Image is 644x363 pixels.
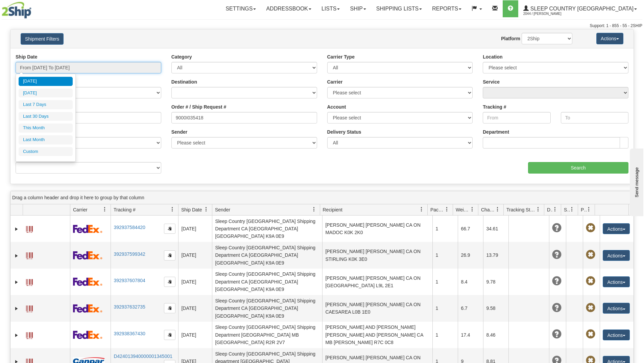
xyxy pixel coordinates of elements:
span: 2044 / [PERSON_NAME] [523,10,574,17]
button: Copy to clipboard [164,277,175,287]
img: 2 - FedEx Express® [73,331,102,339]
a: Label [26,249,33,260]
iframe: chat widget [628,147,643,216]
button: Actions [603,276,630,287]
span: Sender [215,206,230,213]
label: Ship Date [16,53,38,60]
a: Expand [13,226,20,232]
label: Carrier [327,78,343,85]
a: Lists [316,0,345,17]
span: Sleep Country [GEOGRAPHIC_DATA] [529,6,634,12]
a: Expand [13,279,20,286]
label: Location [483,53,502,60]
a: D424013940000001345001 [114,354,172,359]
span: Pickup Not Assigned [586,330,595,339]
a: Label [26,276,33,287]
a: Delivery Status filter column settings [549,204,561,215]
td: [DATE] [178,322,212,348]
label: Carrier Type [327,53,355,60]
span: Packages [430,206,445,213]
button: Copy to clipboard [164,224,175,234]
td: [DATE] [178,215,212,242]
label: Department [483,129,509,135]
td: [PERSON_NAME] AND [PERSON_NAME] [PERSON_NAME] AND [PERSON_NAME] CA MB [PERSON_NAME] R7C 0C8 [322,322,432,348]
a: Carrier filter column settings [99,204,111,215]
a: 392937607804 [114,278,145,283]
label: Platform [501,35,520,42]
li: Custom [19,147,73,156]
td: 34.61 [483,215,508,242]
div: Support: 1 - 855 - 55 - 2SHIP [2,23,642,29]
td: 1 [432,322,458,348]
img: 2 - FedEx Express® [73,251,102,259]
td: 6.7 [458,295,483,321]
li: Last 7 Days [19,100,73,109]
td: Sleep Country [GEOGRAPHIC_DATA] Shipping Department [GEOGRAPHIC_DATA] MB [GEOGRAPHIC_DATA] R2R 2V7 [212,322,322,348]
td: [PERSON_NAME] [PERSON_NAME] CA ON STIRLING K0K 3E0 [322,242,432,268]
span: Pickup Not Assigned [586,303,595,313]
a: Label [26,302,33,313]
a: 392937599342 [114,251,145,257]
td: 1 [432,242,458,268]
td: 13.79 [483,242,508,268]
li: This Month [19,123,73,133]
li: [DATE] [19,77,73,86]
li: Last Month [19,135,73,144]
span: Unknown [552,223,562,233]
a: Ship Date filter column settings [200,204,212,215]
td: [PERSON_NAME] [PERSON_NAME] CA ON MADOC K0K 2K0 [322,215,432,242]
button: Copy to clipboard [164,303,175,313]
a: Settings [220,0,261,17]
a: 392938367430 [114,331,145,336]
button: Copy to clipboard [164,330,175,340]
a: Recipient filter column settings [416,204,427,215]
a: Tracking # filter column settings [167,204,178,215]
a: Sleep Country [GEOGRAPHIC_DATA] 2044 / [PERSON_NAME] [518,0,642,17]
a: Shipment Issues filter column settings [566,204,578,215]
a: Pickup Status filter column settings [583,204,595,215]
td: 8.4 [458,269,483,295]
span: Pickup Not Assigned [586,250,595,259]
label: Service [483,78,500,85]
td: 1 [432,215,458,242]
span: Tracking # [114,206,136,213]
span: Pickup Not Assigned [586,223,595,233]
label: Destination [171,78,197,85]
a: Label [26,329,33,340]
span: Unknown [552,303,562,313]
button: Shipment Filters [21,33,64,45]
td: 1 [432,295,458,321]
label: Sender [171,129,187,135]
a: Expand [13,252,20,259]
img: 2 - FedEx Express® [73,304,102,313]
a: Label [26,223,33,234]
a: Reports [427,0,467,17]
span: Unknown [552,330,562,339]
span: Tracking Status [506,206,536,213]
td: 9.78 [483,269,508,295]
a: Tracking Status filter column settings [532,204,544,215]
td: [PERSON_NAME] [PERSON_NAME] CA ON [GEOGRAPHIC_DATA] L9L 2E1 [322,269,432,295]
td: 66.7 [458,215,483,242]
button: Actions [603,250,630,261]
li: Last 30 Days [19,112,73,121]
span: Charge [481,206,495,213]
input: From [483,112,550,123]
div: grid grouping header [10,191,634,204]
label: Order # / Ship Request # [171,104,226,110]
td: 1 [432,269,458,295]
a: Sender filter column settings [308,204,320,215]
td: Sleep Country [GEOGRAPHIC_DATA] Shipping Department CA [GEOGRAPHIC_DATA] [GEOGRAPHIC_DATA] K9A 0E9 [212,269,322,295]
a: Expand [13,305,20,312]
span: Unknown [552,250,562,259]
span: Pickup Not Assigned [586,276,595,286]
img: logo2044.jpg [2,2,31,19]
span: Carrier [73,206,88,213]
input: To [561,112,628,123]
span: Ship Date [181,206,202,213]
button: Actions [603,223,630,234]
td: Sleep Country [GEOGRAPHIC_DATA] Shipping Department CA [GEOGRAPHIC_DATA] [GEOGRAPHIC_DATA] K9A 0E9 [212,215,322,242]
a: Ship [345,0,371,17]
label: Category [171,53,192,60]
a: Packages filter column settings [441,204,453,215]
